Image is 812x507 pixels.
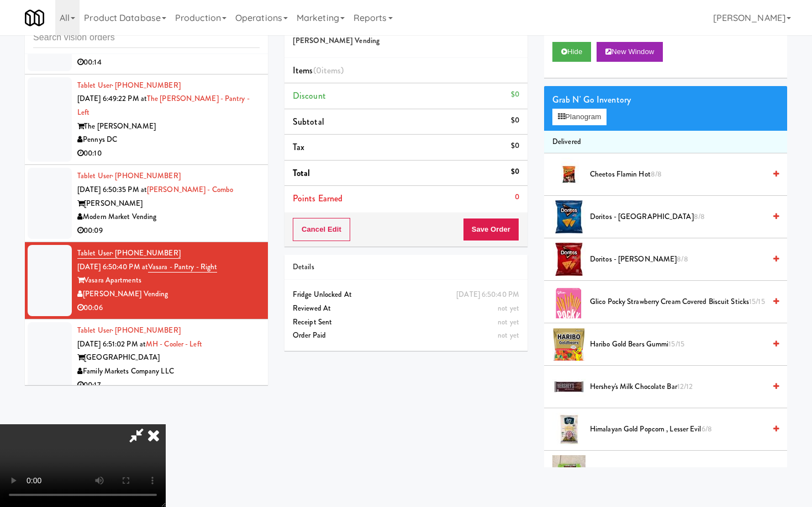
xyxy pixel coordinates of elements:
span: Haribo Gold Bears Gummi [590,338,765,351]
span: [DATE] 6:50:35 PM at [77,184,147,195]
span: not yet [498,330,519,340]
span: 15/15 [749,296,765,307]
div: Fridge Unlocked At [293,288,519,302]
img: Micromart [25,8,44,28]
span: · [PHONE_NUMBER] [112,248,181,258]
a: Tablet User· [PHONE_NUMBER] [77,170,181,181]
span: (0 ) [313,64,344,77]
div: Pennys DC [77,133,260,147]
span: 15/15 [668,339,684,349]
button: Planogram [552,109,607,125]
div: [GEOGRAPHIC_DATA] [77,351,260,365]
li: Tablet User· [PHONE_NUMBER][DATE] 6:49:22 PM atThe [PERSON_NAME] - Pantry - LeftThe [PERSON_NAME]... [25,74,268,166]
span: Points Earned [293,192,342,205]
div: $0 [511,165,519,179]
span: Total [293,167,310,179]
span: · [PHONE_NUMBER] [112,170,181,181]
span: · [PHONE_NUMBER] [112,325,181,335]
div: 0 [515,190,519,204]
span: Doritos - [GEOGRAPHIC_DATA] [590,210,765,224]
span: 12/12 [677,381,693,392]
span: 8/8 [677,254,688,264]
div: 00:09 [77,224,260,238]
div: $0 [511,88,519,102]
a: [PERSON_NAME] - Combo [147,184,233,195]
a: The [PERSON_NAME] - Pantry - Left [77,93,250,118]
span: [DATE] 6:49:22 PM at [77,93,147,104]
span: not yet [498,303,519,313]
div: 00:10 [77,147,260,161]
span: Glico Pocky Strawberry Cream Covered Biscuit Sticks [590,295,765,309]
span: Himalayan Gold Popcorn , Lesser Evil [590,423,765,436]
li: Tablet User· [PHONE_NUMBER][DATE] 6:50:35 PM at[PERSON_NAME] - Combo[PERSON_NAME]Modern Market Ve... [25,165,268,242]
span: 6/8 [702,424,712,434]
div: Family Markets Company LLC [77,365,260,378]
div: Grab N' Go Inventory [552,92,779,108]
div: [PERSON_NAME] Vending [77,287,260,301]
h5: [PERSON_NAME] Vending [293,37,519,45]
div: Details [293,260,519,274]
div: $0 [511,114,519,127]
div: Hershey's Milk Chocolate Bar12/12 [586,380,779,394]
li: Tablet User· [PHONE_NUMBER][DATE] 6:50:40 PM atVasara - Pantry - RightVasara Apartments[PERSON_NA... [25,242,268,319]
div: Glico Pocky Strawberry Cream Covered Biscuit Sticks15/15 [586,295,779,309]
div: Himalayan Gold Popcorn , Lesser Evil6/8 [586,423,779,436]
span: Tax [293,141,304,153]
input: Search vision orders [33,28,260,48]
span: [DATE] 6:51:02 PM at [77,339,146,349]
a: MH - Cooler - Left [146,339,202,349]
span: not yet [498,317,519,327]
span: [PERSON_NAME] Organic Roasted Seaweed [590,465,765,479]
div: Haribo Gold Bears Gummi15/15 [586,338,779,351]
button: Hide [552,42,591,62]
div: [PERSON_NAME] [77,197,260,211]
div: Vasara Apartments [77,274,260,287]
span: Cheetos Flamin Hot [590,168,765,182]
a: Tablet User· [PHONE_NUMBER] [77,325,181,335]
div: [PERSON_NAME] Organic Roasted Seaweed5/5 [586,465,779,479]
a: Tablet User· [PHONE_NUMBER] [77,80,181,90]
ng-pluralize: items [321,64,341,77]
a: Vasara - Pantry - Right [148,261,217,273]
div: The [PERSON_NAME] [77,120,260,134]
span: Discount [293,89,326,102]
div: Receipt Sent [293,316,519,329]
div: $0 [511,139,519,153]
div: [DATE] 6:50:40 PM [456,288,519,302]
span: Subtotal [293,115,324,128]
button: New Window [597,42,663,62]
button: Save Order [463,218,519,241]
div: Reviewed At [293,302,519,316]
div: 00:06 [77,301,260,315]
div: Order Paid [293,329,519,343]
div: 00:17 [77,378,260,392]
span: Items [293,64,344,77]
button: Cancel Edit [293,218,350,241]
div: Cheetos Flamin Hot8/8 [586,168,779,182]
span: Hershey's Milk Chocolate Bar [590,380,765,394]
span: · [PHONE_NUMBER] [112,80,181,90]
span: [DATE] 6:50:40 PM at [77,261,148,272]
li: Delivered [544,131,787,154]
span: Doritos - [PERSON_NAME] [590,253,765,266]
a: Tablet User· [PHONE_NUMBER] [77,248,181,259]
li: Tablet User· [PHONE_NUMBER][DATE] 6:51:02 PM atMH - Cooler - Left[GEOGRAPHIC_DATA]Family Markets ... [25,319,268,397]
div: Doritos - [GEOGRAPHIC_DATA]8/8 [586,210,779,224]
div: Doritos - [PERSON_NAME]8/8 [586,253,779,266]
span: 8/8 [651,169,662,179]
span: 5/5 [729,466,739,477]
span: 8/8 [694,211,705,222]
div: Modern Market Vending [77,210,260,224]
div: 00:14 [77,56,260,70]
